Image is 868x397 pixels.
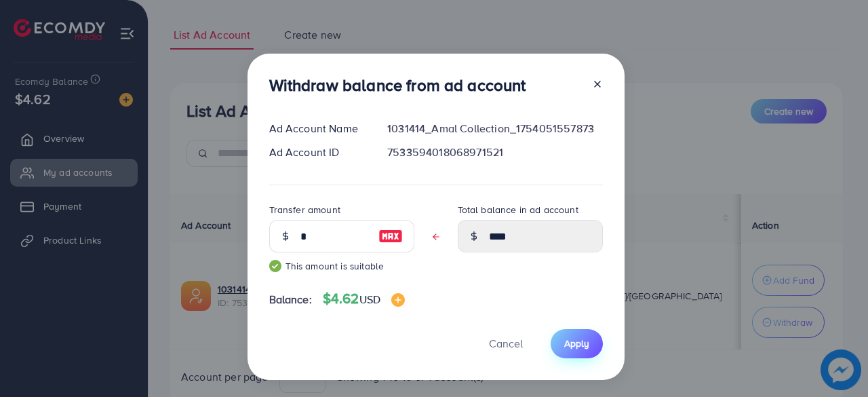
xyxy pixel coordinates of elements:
div: 1031414_Amal Collection_1754051557873 [376,121,613,136]
button: Cancel [472,329,540,358]
span: Cancel [489,336,523,351]
img: image [391,293,405,307]
span: Balance: [269,292,312,307]
small: This amount is suitable [269,259,414,273]
div: Ad Account Name [258,121,377,136]
img: guide [269,260,281,272]
label: Transfer amount [269,203,340,216]
h3: Withdraw balance from ad account [269,75,526,95]
button: Apply [551,329,603,358]
img: image [378,228,403,244]
span: USD [359,292,380,307]
div: Ad Account ID [258,145,377,160]
label: Total balance in ad account [458,203,578,216]
h4: $4.62 [323,290,405,307]
span: Apply [564,337,589,350]
div: 7533594018068971521 [376,145,613,160]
